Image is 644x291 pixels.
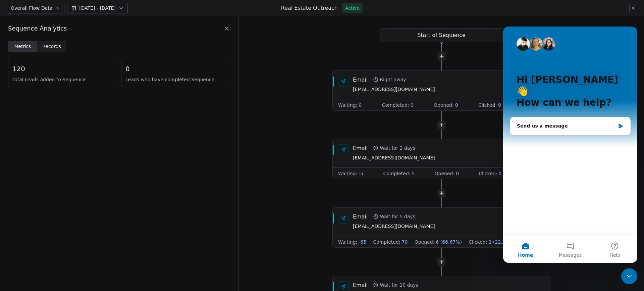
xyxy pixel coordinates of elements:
[353,76,368,83] div: Email
[353,144,368,152] div: Email
[503,27,637,263] iframe: Intercom live chat
[359,170,363,177] span: -5
[12,64,113,74] span: 120
[12,76,113,83] span: Total Leads added to Sequence
[338,239,357,245] span: Waiting :
[338,102,357,108] span: Waiting :
[488,239,515,245] span: 2 (22.22%)
[67,3,128,13] button: [DATE] - [DATE]
[42,43,61,50] span: Records
[412,170,415,177] span: 5
[125,64,226,74] span: 0
[479,170,497,177] span: Clicked :
[79,5,116,11] span: [DATE] - [DATE]
[332,207,550,248] div: EmailWait for 5 days[EMAIL_ADDRESS][DOMAIN_NAME]Waiting:-65Completed:70Opened:6 (66.67%)Clicked:2...
[435,170,455,177] span: Opened :
[436,239,462,245] span: 6 (66.67%)
[353,223,435,230] span: [EMAIL_ADDRESS][DOMAIN_NAME]
[621,268,637,284] iframe: Intercom live chat
[383,170,410,177] span: Completed :
[382,102,409,108] span: Completed :
[434,102,454,108] span: Opened :
[353,86,435,93] span: [EMAIL_ADDRESS][DOMAIN_NAME]
[478,102,497,108] span: Clicked :
[353,154,435,162] span: [EMAIL_ADDRESS][DOMAIN_NAME]
[498,102,501,108] span: 0
[455,102,458,108] span: 0
[8,24,67,33] span: Sequence Analytics
[332,70,550,111] div: EmailRight away[EMAIL_ADDRESS][DOMAIN_NAME]Waiting:0Completed:0Opened:0Clicked:0Replied:0
[469,239,487,245] span: Clicked :
[281,4,338,12] h1: Real Estate Outreach
[402,239,408,245] span: 70
[332,139,550,179] div: EmailWait for 2 days[EMAIL_ADDRESS][DOMAIN_NAME]Waiting:-5Completed:5Opened:0Clicked:0Replied:0
[456,170,459,177] span: 0
[125,76,226,83] span: Leads who have completed Sequence
[338,170,357,177] span: Waiting :
[411,102,414,108] span: 0
[498,170,501,177] span: 0
[353,281,368,289] div: Email
[11,5,52,11] span: Overall Flow Data
[353,213,368,220] div: Email
[7,3,64,13] button: Overall Flow Data
[345,5,360,11] span: Active
[359,239,366,245] span: -65
[373,239,400,245] span: Completed :
[359,102,362,108] span: 0
[415,239,435,245] span: Opened :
